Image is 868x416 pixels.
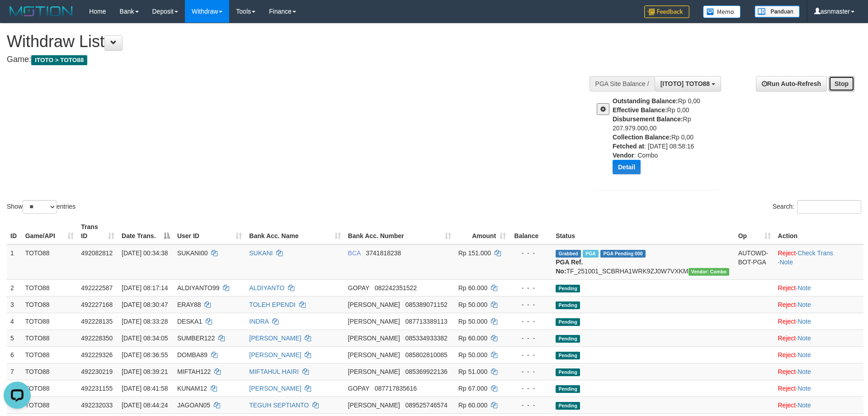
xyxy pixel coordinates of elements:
[177,249,208,257] span: SUKANI00
[7,200,75,214] label: Show entries
[122,284,168,292] span: [DATE] 08:17:14
[23,200,57,214] select: Showentries
[556,385,580,393] span: Pending
[779,258,793,266] a: Note
[774,346,863,363] td: ·
[458,301,488,308] span: Rp 50.000
[797,318,811,325] a: Note
[797,385,811,392] a: Note
[344,219,455,244] th: Bank Acc. Number: activate to sort column ascending
[7,33,570,51] h1: Withdraw List
[22,397,78,413] td: TOTO88
[375,284,417,292] span: Copy 082242351522 to clipboard
[348,284,369,292] span: GOPAY
[774,363,863,380] td: ·
[81,385,113,392] span: 492231155
[613,96,726,181] div: Rp 0,00 Rp 0,00 Rp 207.979.000,00 Rp 0,00 : [DATE] 08:58:16 : Combo
[122,335,168,342] span: [DATE] 08:34:05
[122,249,168,257] span: [DATE] 00:34:38
[556,335,580,343] span: Pending
[613,134,671,141] b: Collection Balance:
[774,279,863,296] td: ·
[458,335,488,342] span: Rp 60.000
[458,284,488,292] span: Rp 60.000
[22,279,78,296] td: TOTO88
[458,385,488,392] span: Rp 67.000
[348,351,400,359] span: [PERSON_NAME]
[249,301,295,308] a: TOLEH EPENDI
[348,385,369,392] span: GOPAY
[122,301,168,308] span: [DATE] 08:30:47
[778,368,796,375] a: Reject
[513,249,548,258] div: - - -
[556,250,581,258] span: Grabbed
[797,402,811,409] a: Note
[556,285,580,292] span: Pending
[613,115,683,123] b: Disbursement Balance:
[778,335,796,342] a: Reject
[513,300,548,309] div: - - -
[249,402,309,409] a: TEGUH SEPTIANTO
[778,284,796,292] a: Reject
[703,5,741,18] img: Button%20Memo.svg
[774,313,863,330] td: ·
[458,249,491,257] span: Rp 151.000
[375,385,417,392] span: Copy 087717835616 to clipboard
[7,330,22,346] td: 5
[7,363,22,380] td: 7
[455,219,509,244] th: Amount: activate to sort column ascending
[249,249,273,257] a: SUKANI
[405,318,447,325] span: Copy 087713389113 to clipboard
[458,402,488,409] span: Rp 60.000
[249,284,284,292] a: ALDIYANTO
[613,143,644,150] b: Fetched at
[513,334,548,343] div: - - -
[177,284,220,292] span: ALDIYANTO99
[556,318,580,326] span: Pending
[7,55,570,64] h4: Game:
[797,335,811,342] a: Note
[405,335,447,342] span: Copy 085334933382 to clipboard
[122,368,168,375] span: [DATE] 08:39:21
[552,219,734,244] th: Status
[829,76,854,91] a: Stop
[774,296,863,313] td: ·
[177,301,201,308] span: ERAY88
[797,284,811,292] a: Note
[556,258,583,275] b: PGA Ref. No:
[81,351,113,359] span: 492229326
[22,330,78,346] td: TOTO88
[778,249,796,257] a: Reject
[509,219,552,244] th: Balance
[81,249,113,257] span: 492082812
[556,368,580,376] span: Pending
[177,351,208,359] span: DOMBA89
[458,351,488,359] span: Rp 50.000
[655,76,721,91] button: [ITOTO] TOTO88
[122,402,168,409] span: [DATE] 08:44:24
[552,244,734,280] td: TF_251001_SCBRHA1WRK9ZJ0W7VXKM
[600,250,646,258] span: PGA Pending
[405,351,447,359] span: Copy 085802810085 to clipboard
[177,318,202,325] span: DESKA1
[366,249,401,257] span: Copy 3741818238 to clipboard
[22,244,78,280] td: TOTO88
[81,368,113,375] span: 492230219
[797,301,811,308] a: Note
[590,76,655,91] div: PGA Site Balance /
[613,106,667,114] b: Effective Balance:
[556,402,580,410] span: Pending
[122,351,168,359] span: [DATE] 08:36:55
[613,160,641,174] button: Detail
[177,402,210,409] span: JAGOAN05
[556,352,580,359] span: Pending
[118,219,174,244] th: Date Trans.: activate to sort column descending
[778,402,796,409] a: Reject
[773,200,861,214] label: Search:
[513,384,548,393] div: - - -
[774,380,863,397] td: ·
[122,385,168,392] span: [DATE] 08:41:58
[735,244,774,280] td: AUTOWD-BOT-PGA
[513,317,548,326] div: - - -
[405,402,447,409] span: Copy 089525746574 to clipboard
